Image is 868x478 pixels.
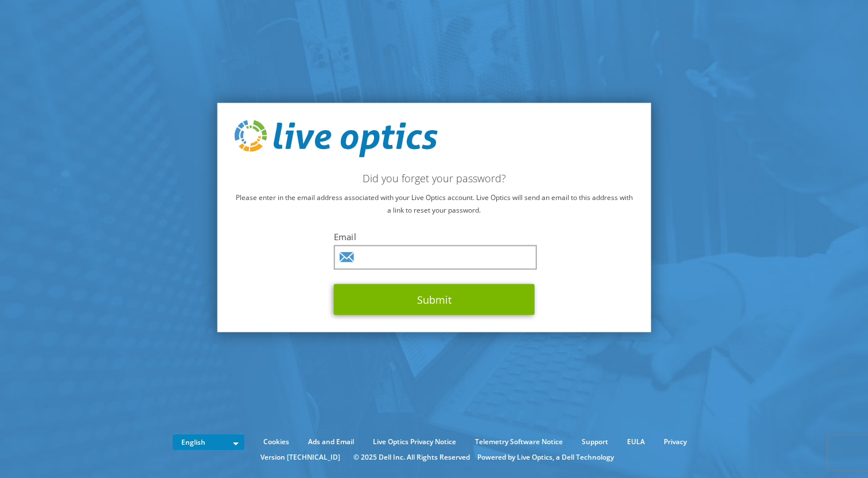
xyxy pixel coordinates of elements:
img: live_optics_svg.svg [234,120,437,158]
a: Telemetry Software Notice [466,436,571,448]
label: Email [334,231,535,242]
p: Please enter in the email address associated with your Live Optics account. Live Optics will send... [234,191,634,217]
li: © 2025 Dell Inc. All Rights Reserved [348,451,476,464]
li: Version [TECHNICAL_ID] [255,451,346,464]
h2: Did you forget your password? [234,172,634,185]
a: Live Optics Privacy Notice [364,436,465,448]
a: Support [573,436,617,448]
button: Submit [334,284,535,315]
li: Powered by Live Optics, a Dell Technology [477,451,614,464]
a: Ads and Email [299,436,363,448]
a: Privacy [655,436,695,448]
a: Cookies [255,436,298,448]
a: EULA [618,436,653,448]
